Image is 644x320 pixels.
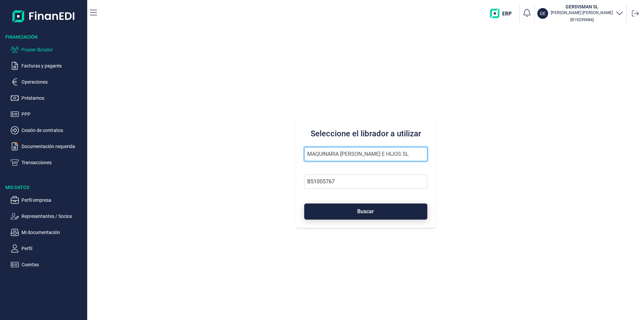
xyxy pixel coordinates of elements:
[21,46,85,54] p: Poseer librador
[11,46,85,54] button: Poseer librador
[11,261,85,269] button: Cuentas
[304,147,427,161] input: Seleccione la razón social
[21,142,85,150] p: Documentación requerida
[21,244,85,253] p: Perfil
[537,3,624,24] button: GEGERDISMAN SL[PERSON_NAME] [PERSON_NAME](B19299684)
[21,110,85,118] p: PPP
[21,94,85,102] p: Préstamos
[21,62,85,70] p: Facturas y pagarés
[21,212,85,220] p: Representantes / Socios
[304,175,427,189] input: Busque por NIF
[21,261,85,269] p: Cuentas
[490,9,517,18] img: erp
[11,228,85,236] button: Mi documentación
[12,5,75,27] img: Logo de aplicación
[11,110,85,118] button: PPP
[21,78,85,86] p: Operaciones
[304,128,427,139] h3: Seleccione el librador a utilizar
[11,126,85,134] button: Cesión de contratos
[304,203,427,220] button: Buscar
[11,142,85,150] button: Documentación requerida
[21,126,85,134] p: Cesión de contratos
[11,94,85,102] button: Préstamos
[11,244,85,253] button: Perfil
[11,196,85,204] button: Perfil empresa
[540,10,546,17] p: GE
[551,3,613,10] h3: GERDISMAN SL
[21,228,85,236] p: Mi documentación
[357,209,374,214] span: Buscar
[551,10,613,15] p: [PERSON_NAME] [PERSON_NAME]
[21,196,85,204] p: Perfil empresa
[11,62,85,70] button: Facturas y pagarés
[11,212,85,220] button: Representantes / Socios
[21,158,85,167] p: Transacciones
[11,158,85,167] button: Transacciones
[570,17,594,22] small: Copiar cif
[11,78,85,86] button: Operaciones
